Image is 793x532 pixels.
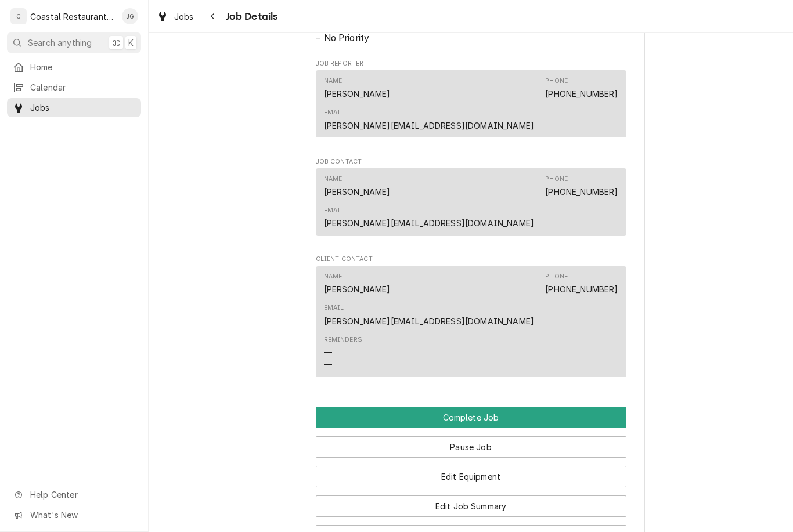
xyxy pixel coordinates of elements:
a: Calendar [7,78,141,97]
a: [PERSON_NAME][EMAIL_ADDRESS][DOMAIN_NAME] [324,218,535,228]
div: Email [324,303,344,313]
div: Name [324,175,343,184]
button: Pause Job [316,436,626,458]
a: Jobs [152,7,199,26]
div: Reminders [324,335,362,345]
span: K [128,37,134,49]
a: [PERSON_NAME][EMAIL_ADDRESS][DOMAIN_NAME] [324,316,535,326]
a: Go to What's New [7,505,141,524]
a: [PHONE_NUMBER] [545,89,618,99]
span: Help Center [30,488,134,501]
span: Priority [316,31,626,45]
div: Phone [545,175,568,184]
span: Jobs [30,102,135,114]
a: [PHONE_NUMBER] [545,284,618,294]
div: Name [324,77,391,100]
div: [PERSON_NAME] [324,283,391,295]
a: Go to Help Center [7,485,141,504]
div: Email [324,108,535,131]
button: Edit Equipment [316,466,626,487]
div: Contact [316,266,626,377]
a: Jobs [7,98,141,117]
span: Client Contact [316,255,626,264]
div: — [324,359,332,371]
div: Button Group Row [316,487,626,517]
div: Button Group Row [316,428,626,458]
button: Edit Job Summary [316,495,626,517]
div: Name [324,77,343,86]
div: Email [324,108,344,117]
div: Contact [316,70,626,137]
div: Phone [545,175,618,198]
div: Name [324,272,343,281]
div: Email [324,303,535,327]
span: Calendar [30,81,135,93]
div: Button Group Row [316,407,626,428]
span: Jobs [174,10,194,23]
div: Phone [545,272,568,281]
button: Search anything⌘K [7,32,141,53]
span: Job Details [222,9,278,24]
div: Contact [316,168,626,236]
div: JG [122,8,138,24]
div: Phone [545,77,568,86]
div: Phone [545,272,618,295]
div: Button Group Row [316,458,626,487]
div: Client Contact [316,255,626,382]
button: Navigate back [204,7,222,26]
div: — [324,346,332,359]
div: C [10,8,27,24]
div: Email [324,206,535,229]
div: Job Reporter [316,59,626,143]
button: Complete Job [316,407,626,428]
div: Job Reporter List [316,70,626,143]
div: Job Contact List [316,168,626,241]
span: ⌘ [112,37,120,49]
div: James Gatton's Avatar [122,8,138,24]
span: Job Contact [316,157,626,167]
span: Home [30,61,135,73]
div: Client Contact List [316,266,626,382]
div: Reminders [324,335,362,371]
div: [PERSON_NAME] [324,88,391,100]
span: Search anything [28,37,92,49]
div: Job Contact [316,157,626,241]
div: Email [324,206,344,215]
div: Name [324,175,391,198]
div: Coastal Restaurant Repair [30,10,116,23]
div: Name [324,272,391,295]
a: [PHONE_NUMBER] [545,187,618,197]
a: [PERSON_NAME][EMAIL_ADDRESS][DOMAIN_NAME] [324,121,535,131]
a: Home [7,57,141,77]
div: Phone [545,77,618,100]
span: What's New [30,509,134,521]
span: Job Reporter [316,59,626,68]
div: No Priority [316,31,626,45]
div: [PERSON_NAME] [324,186,391,198]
